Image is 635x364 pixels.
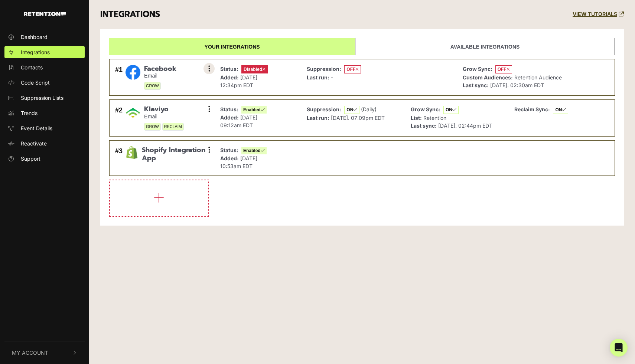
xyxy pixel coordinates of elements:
[12,349,48,357] span: My Account
[411,115,422,121] strong: List:
[21,109,38,117] span: Trends
[4,46,85,58] a: Integrations
[144,65,176,73] span: Facebook
[4,31,85,43] a: Dashboard
[21,48,50,56] span: Integrations
[100,9,160,20] h3: INTEGRATIONS
[220,155,257,169] span: [DATE] 10:53am EDT
[4,122,85,134] a: Event Details
[463,66,492,72] strong: Grow Sync:
[4,137,85,150] a: Reactivate
[411,122,437,129] strong: Last sync:
[344,106,359,114] span: ON
[21,33,48,41] span: Dashboard
[4,107,85,119] a: Trends
[21,79,50,86] span: Code Script
[463,74,513,81] strong: Custom Audiences:
[573,11,624,17] a: VIEW TUTORIALS
[307,115,329,121] strong: Last run:
[4,341,85,364] button: My Account
[21,155,40,163] span: Support
[307,74,329,81] strong: Last run:
[144,82,161,90] span: GROW
[355,38,615,55] a: Available integrations
[21,94,63,102] span: Suppression Lists
[361,106,377,112] span: (Daily)
[115,65,123,90] div: #1
[21,124,52,132] span: Event Details
[490,82,544,88] span: [DATE]. 02:30am EDT
[495,65,512,73] span: OFF
[241,106,267,114] span: Enabled
[331,115,385,121] span: [DATE]. 07:09pm EDT
[126,65,140,80] img: Facebook
[463,82,489,88] strong: Last sync:
[220,114,239,121] strong: Added:
[4,61,85,73] a: Contacts
[220,147,238,153] strong: Status:
[438,122,492,129] span: [DATE]. 02:44pm EDT
[21,63,43,71] span: Contacts
[307,66,341,72] strong: Suppression:
[220,74,257,88] span: [DATE] 12:34pm EDT
[144,123,161,131] span: GROW
[514,106,550,112] strong: Reclaim Sync:
[220,74,239,81] strong: Added:
[126,105,140,120] img: Klaviyo
[109,38,355,55] a: Your integrations
[144,105,184,114] span: Klaviyo
[411,106,440,112] strong: Grow Sync:
[115,105,123,131] div: #2
[220,106,238,112] strong: Status:
[4,153,85,165] a: Support
[514,74,562,81] span: Retention Audience
[241,147,267,154] span: Enabled
[4,92,85,104] a: Suppression Lists
[144,73,176,79] small: Email
[331,74,333,81] span: -
[115,146,123,170] div: #3
[443,106,459,114] span: ON
[21,140,47,147] span: Reactivate
[4,76,85,89] a: Code Script
[24,12,66,16] img: Retention.com
[162,123,184,131] span: RECLAIM
[307,106,341,112] strong: Suppression:
[553,106,568,114] span: ON
[423,115,446,121] span: Retention
[241,65,268,73] span: Disabled
[126,146,138,159] img: Shopify Integration App
[220,66,238,72] strong: Status:
[344,65,361,73] span: OFF
[144,114,184,120] small: Email
[142,146,209,162] span: Shopify Integration App
[220,155,239,161] strong: Added:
